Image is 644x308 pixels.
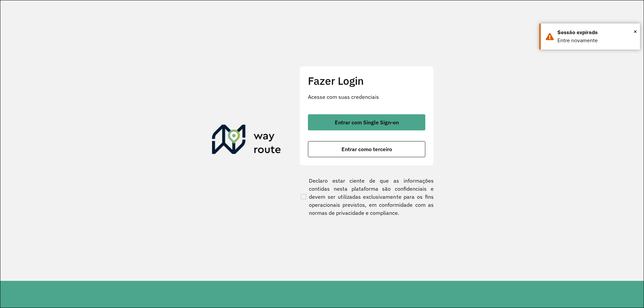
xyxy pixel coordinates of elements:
button: button [308,114,425,130]
label: Declaro estar ciente de que as informações contidas nesta plataforma são confidenciais e devem se... [300,177,434,217]
p: Acesse com suas credenciais [308,93,425,101]
button: button [308,141,425,157]
button: Close [634,26,637,37]
div: Sessão expirada [557,28,635,37]
h2: Fazer Login [308,74,425,87]
div: Entre novamente [557,37,635,45]
img: Roteirizador AmbevTech [212,125,281,157]
span: Entrar com Single Sign-on [335,120,399,125]
span: × [634,26,637,37]
span: Entrar como terceiro [341,146,392,152]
